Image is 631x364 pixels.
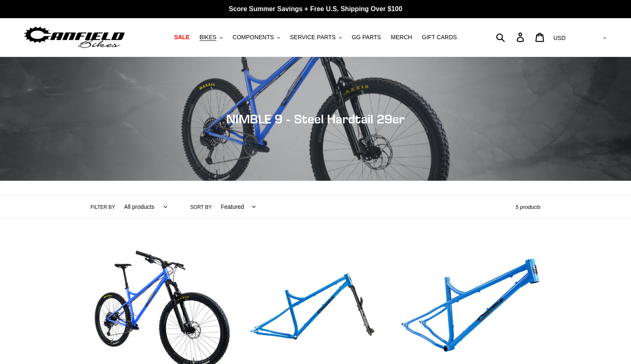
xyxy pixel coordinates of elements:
a: GIFT CARDS [418,32,461,43]
span: COMPONENTS [232,34,274,41]
label: Filter by [90,203,115,211]
button: BIKES [195,32,227,43]
button: COMPONENTS [228,32,284,43]
span: NIMBLE 9 - Steel Hardtail 29er [226,111,405,126]
button: SERVICE PARTS [286,32,346,43]
span: MERCH [391,34,412,41]
span: SERVICE PARTS [290,34,335,41]
a: MERCH [387,32,416,43]
span: BIKES [199,34,216,41]
input: Search [501,28,522,46]
a: SALE [170,32,194,43]
span: GG PARTS [352,34,381,41]
label: Sort by [190,203,212,211]
img: Canfield Bikes [23,24,126,50]
span: GIFT CARDS [422,34,457,41]
span: SALE [174,34,190,41]
span: 5 products [515,204,541,210]
a: GG PARTS [348,32,385,43]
